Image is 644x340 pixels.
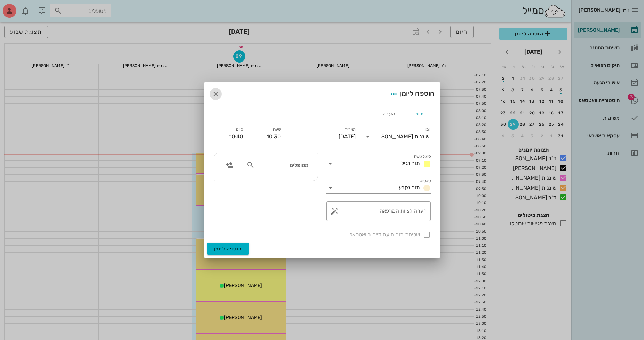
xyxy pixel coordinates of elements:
label: סיום [236,127,243,132]
span: הוספה ליומן [214,246,242,252]
label: סטטוס [420,178,431,184]
div: שיננית [PERSON_NAME] [378,133,429,140]
div: תור [404,105,435,122]
label: יומן [425,127,431,132]
span: תור רגיל [401,160,420,166]
div: הוספה ליומן [388,88,435,100]
label: שעה [273,127,281,132]
span: תור נקבע [399,184,420,191]
label: סוג פגישה [414,154,431,159]
div: סוג פגישהתור רגיל [326,158,431,169]
label: תאריך [345,127,356,132]
button: הוספה ליומן [207,243,249,255]
div: יומןשיננית [PERSON_NAME] [364,131,431,142]
div: סטטוסתור נקבע [326,183,431,193]
div: הערה [374,105,404,122]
